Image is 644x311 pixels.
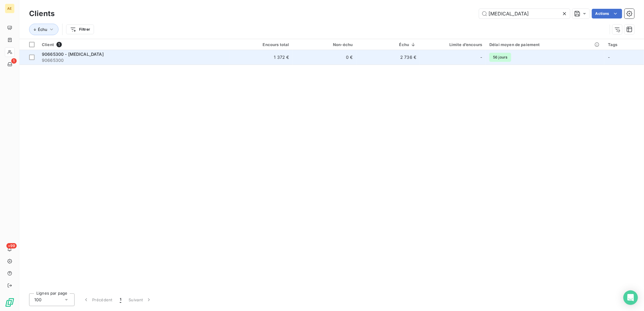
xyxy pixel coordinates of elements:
[116,293,125,306] button: 1
[480,54,482,60] span: -
[297,42,353,47] div: Non-échu
[5,298,15,307] img: Logo LeanPay
[608,55,610,60] span: -
[356,50,420,65] td: 2 736 €
[38,27,47,32] span: Échu
[5,4,15,13] div: AE
[42,42,54,47] span: Client
[120,297,121,303] span: 1
[79,293,116,306] button: Précédent
[29,24,59,35] button: Échu
[42,57,226,63] span: 90665300
[293,50,357,65] td: 0 €
[11,58,17,64] span: 1
[6,243,17,249] span: +99
[592,9,622,18] button: Actions
[66,25,94,34] button: Filtrer
[479,9,570,18] input: Rechercher
[125,293,156,306] button: Suivant
[233,42,289,47] div: Encours total
[56,42,62,47] span: 1
[34,297,42,303] span: 100
[42,52,104,57] span: 90665300 - [MEDICAL_DATA]
[360,42,416,47] div: Échu
[489,53,511,62] span: 56 jours
[5,59,14,69] a: 1
[608,42,640,47] div: Tags
[29,8,55,19] h3: Clients
[623,290,638,305] div: Open Intercom Messenger
[489,42,601,47] div: Délai moyen de paiement
[424,42,482,47] div: Limite d’encours
[229,50,293,65] td: 1 372 €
